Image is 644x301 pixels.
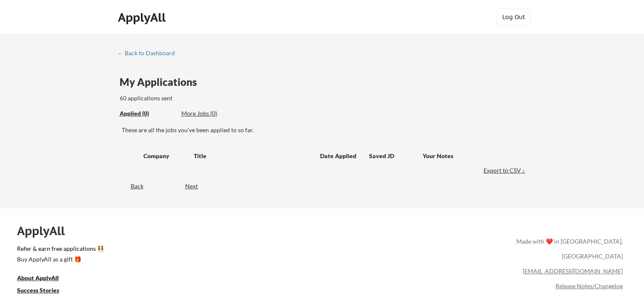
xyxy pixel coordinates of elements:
div: ApplyAll [17,224,74,238]
div: 60 applications sent [120,94,284,102]
div: Saved JD [369,148,423,163]
div: These are all the jobs you've been applied to so far. [120,109,175,118]
a: Buy ApplyAll as a gift 🎁 [17,255,102,265]
div: Back [117,182,143,190]
a: ← Back to Dashboard [117,50,181,58]
button: Log Out [497,9,531,26]
div: Made with ❤️ in [GEOGRAPHIC_DATA], [GEOGRAPHIC_DATA] [513,234,623,264]
a: [EMAIL_ADDRESS][DOMAIN_NAME] [523,267,623,275]
a: Refer & earn free applications 👯‍♀️ [17,246,338,255]
a: About ApplyAll [17,273,71,284]
div: Company [143,152,186,160]
div: These are job applications we think you'd be a good fit for, but couldn't apply you to automatica... [181,109,244,118]
a: Release Notes/Changelog [555,282,623,290]
u: Success Stories [17,287,59,294]
div: Export to CSV ↓ [484,166,527,175]
div: Date Applied [320,152,358,160]
u: About ApplyAll [17,274,59,281]
div: Buy ApplyAll as a gift 🎁 [17,256,102,262]
div: My Applications [120,77,204,87]
div: These are all the jobs you've been applied to so far. [122,126,527,134]
div: Next [185,182,208,190]
div: Your Notes [423,152,520,160]
div: ApplyAll [118,10,168,25]
div: More Jobs (0) [181,109,244,118]
a: Success Stories [17,286,71,296]
div: Title [194,152,312,160]
div: Applied (0) [120,109,175,118]
div: ← Back to Dashboard [117,50,181,56]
